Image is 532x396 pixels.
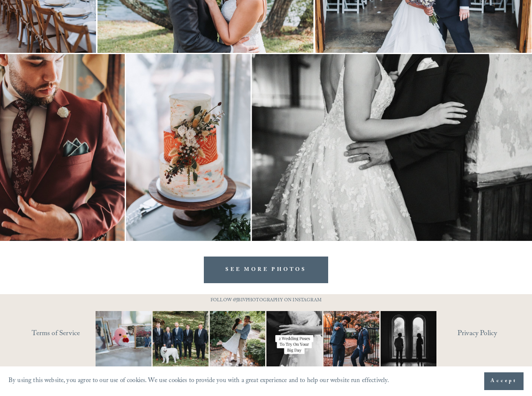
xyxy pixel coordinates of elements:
img: You just need the right photographer that matches your vibe 📷🎉 #RaleighWeddingPhotographer [314,311,389,367]
img: Close-up of a bride and groom embracing, with the groom's hand on the bride's waist, wearing wedd... [252,54,532,241]
img: Let&rsquo;s talk about poses for your wedding day! It doesn&rsquo;t have to be complicated, somet... [252,311,336,367]
img: It&rsquo;s that time of year where weddings and engagements pick up and I get the joy of capturin... [210,302,266,376]
img: Three-tier wedding cake with a white, orange, and light blue marbled design, decorated with a flo... [126,54,251,241]
img: This has got to be one of the cutest detail shots I've ever taken for a wedding! 📷 @thewoobles #I... [82,311,165,367]
span: Accept [491,377,517,385]
a: Privacy Policy [458,327,521,341]
img: Black &amp; White appreciation post. 😍😍 ⠀⠀⠀⠀⠀⠀⠀⠀⠀ I don&rsquo;t care what anyone says black and w... [371,311,446,367]
button: Accept [484,372,524,390]
p: FOLLOW @JBIVPHOTOGRAPHY ON INSTAGRAM [202,296,330,305]
a: SEE MORE PHOTOS [204,257,328,283]
p: By using this website, you agree to our use of cookies. We use cookies to provide you with a grea... [8,375,389,388]
img: Happy #InternationalDogDay to all the pups who have made wedding days, engagement sessions, and p... [139,311,222,367]
a: Terms of Service [32,327,117,341]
